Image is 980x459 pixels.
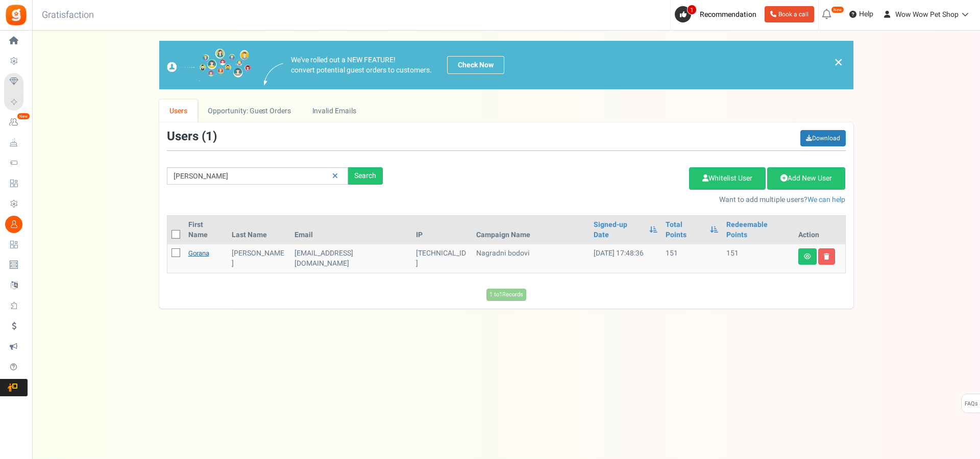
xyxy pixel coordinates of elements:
[8,4,39,35] button: Open LiveChat chat widget
[290,216,412,244] th: Email
[228,216,290,244] th: Last Name
[824,253,829,260] i: Delete user
[264,63,283,85] img: images
[398,195,846,205] p: Want to add multiple users?
[726,220,790,240] a: Redeemable Points
[856,9,873,19] span: Help
[804,253,811,260] i: View details
[794,216,845,244] th: Action
[291,55,432,75] p: We've rolled out a NEW FEATURE! convert potential guest orders to customers.
[198,99,301,122] a: Opportunity: Guest Orders
[834,56,843,68] a: ×
[472,244,590,273] td: Nagradni bodovi
[594,220,644,240] a: Signed-up Date
[17,113,30,120] em: New
[159,99,198,122] a: Users
[895,9,959,20] span: Wow Wow Pet Shop
[184,216,228,244] th: First Name
[800,130,846,146] a: Download
[722,244,794,273] td: 151
[964,394,978,414] span: FAQs
[4,114,28,131] a: New
[228,244,290,273] td: [PERSON_NAME]
[447,56,504,74] a: Check Now
[348,167,383,185] div: Search
[31,5,105,25] h3: Gratisfaction
[831,6,844,13] em: New
[687,5,697,15] span: 1
[167,130,217,143] h3: Users ( )
[590,244,661,273] td: [DATE] 17:48:36
[675,6,761,22] a: 1 Recommendation
[845,6,877,22] a: Help
[206,127,213,145] span: 1
[327,167,343,185] a: Reset
[188,248,209,258] a: Gorana
[472,216,590,244] th: Campaign Name
[412,244,472,273] td: [TECHNICAL_ID]
[767,167,845,190] a: Add New User
[700,9,756,20] span: Recommendation
[167,48,251,82] img: images
[290,244,412,273] td: [EMAIL_ADDRESS][DOMAIN_NAME]
[412,216,472,244] th: IP
[765,6,814,22] a: Book a call
[302,99,366,122] a: Invalid Emails
[5,4,28,27] img: Gratisfaction
[666,220,705,240] a: Total Points
[167,167,348,185] input: Search by email or name
[689,167,766,190] a: Whitelist User
[661,244,722,273] td: 151
[807,194,845,205] a: We can help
